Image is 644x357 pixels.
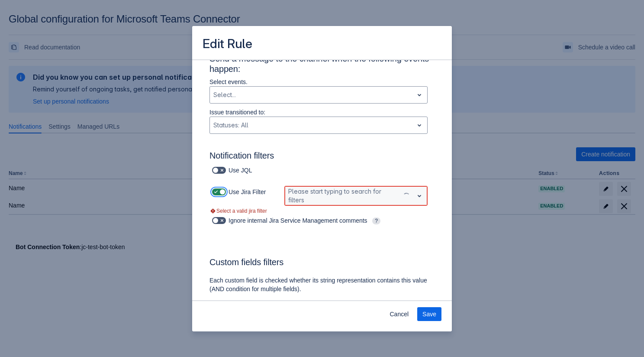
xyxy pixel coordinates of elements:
[209,53,435,78] h3: Send a message to the channel when the following events happen:
[209,257,435,271] h3: Custom fields filters
[203,36,252,53] h3: Edit Rule
[209,108,428,117] p: Issue transitioned to:
[209,150,435,164] h3: Notification filters
[372,217,380,224] span: ?
[288,187,396,204] div: Please start typing to search for filters
[414,120,425,130] span: open
[417,307,441,321] button: Save
[414,90,425,100] span: open
[209,208,216,214] span: error
[414,191,425,201] span: open
[384,307,414,321] button: Cancel
[209,276,435,293] p: Each custom field is checked whether its string representation contains this value (AND condition...
[209,186,277,198] div: Use Jira Filter
[209,78,428,86] p: Select events.
[422,307,436,321] span: Save
[390,307,409,321] span: Cancel
[209,208,428,214] div: Select a valid jira filter
[209,164,267,176] div: Use JQL
[209,214,417,227] div: Ignore internal Jira Service Management comments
